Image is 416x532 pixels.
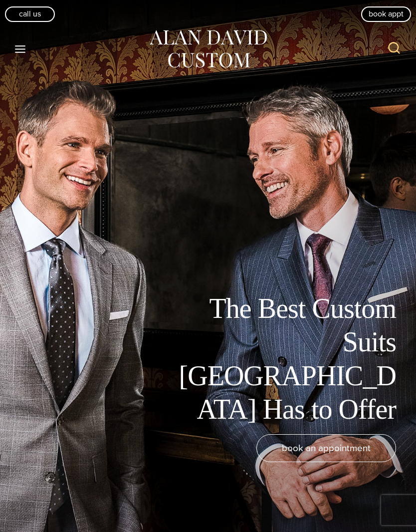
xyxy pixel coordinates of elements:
[256,434,396,462] a: book an appointment
[10,40,31,58] button: Open menu
[172,292,396,426] h1: The Best Custom Suits [GEOGRAPHIC_DATA] Has to Offer
[148,27,268,71] img: Alan David Custom
[382,37,406,61] button: View Search Form
[361,6,411,21] a: book appt
[282,441,371,455] span: book an appointment
[5,6,55,21] a: Call Us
